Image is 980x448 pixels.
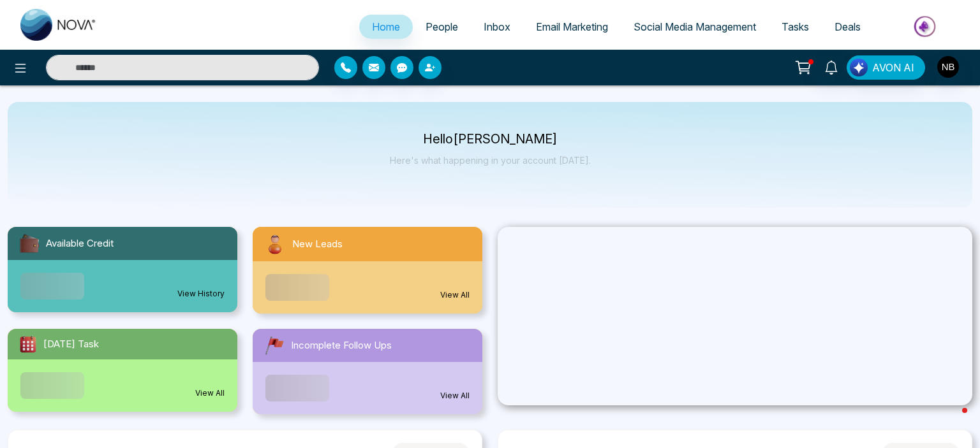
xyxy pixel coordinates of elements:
a: People [413,15,471,39]
a: View All [440,289,470,301]
span: Available Credit [46,236,114,251]
p: Here's what happening in your account [DATE]. [390,155,591,166]
a: Social Media Management [621,15,769,39]
span: Tasks [782,20,809,33]
span: Email Marketing [536,20,608,33]
iframe: Intercom live chat [937,405,967,435]
img: followUps.svg [263,334,286,357]
span: Home [372,20,400,33]
img: newLeads.svg [263,232,287,256]
a: View All [195,387,225,399]
img: todayTask.svg [18,334,38,354]
a: View History [177,288,225,300]
a: View All [440,390,470,401]
span: [DATE] Task [43,337,99,352]
a: Deals [822,15,873,39]
a: Tasks [769,15,822,39]
span: People [426,20,458,33]
span: Social Media Management [634,20,756,33]
a: New LeadsView All [245,227,490,314]
a: Home [359,15,413,39]
span: Incomplete Follow Ups [291,338,392,353]
a: Incomplete Follow UpsView All [245,329,490,414]
span: Deals [835,20,861,33]
span: AVON AI [872,60,914,75]
a: Inbox [471,15,523,39]
a: Email Marketing [523,15,621,39]
img: Lead Flow [850,59,868,76]
img: Market-place.gif [880,12,972,41]
img: Nova CRM Logo [20,9,97,41]
span: Inbox [484,20,510,33]
button: AVON AI [847,55,925,80]
img: availableCredit.svg [18,232,41,255]
img: User Avatar [937,56,959,78]
span: New Leads [292,237,343,252]
p: Hello [PERSON_NAME] [390,134,591,145]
